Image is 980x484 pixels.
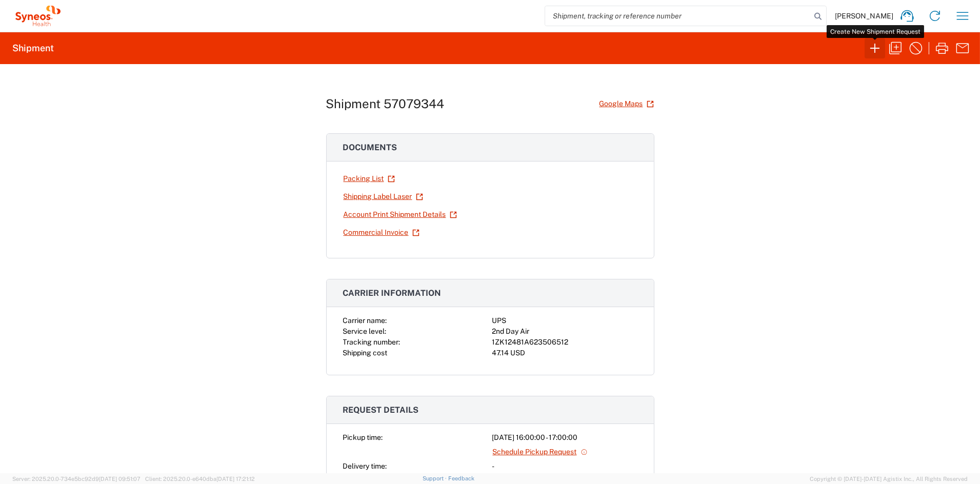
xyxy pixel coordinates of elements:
a: Support [423,475,448,481]
span: Documents [343,143,397,152]
span: Server: 2025.20.0-734e5bc92d9 [12,476,141,482]
span: Tracking number: [343,338,401,346]
h2: Shipment [12,42,54,54]
span: [DATE] 09:51:07 [99,476,141,482]
span: Pickup time: [343,433,383,441]
div: 47.14 USD [492,348,637,358]
a: Commercial Invoice [343,224,420,241]
div: 1ZK12481A623506512 [492,337,637,348]
span: Service level: [343,327,387,335]
input: Shipment, tracking or reference number [545,6,811,26]
div: 2nd Day Air [492,326,637,337]
span: Shipping cost [343,349,388,357]
span: Request details [343,405,419,415]
a: Packing List [343,170,395,188]
span: [DATE] 17:21:12 [216,476,255,482]
a: Shipping Label Laser [343,188,424,206]
h1: Shipment 57079344 [326,96,445,111]
div: [DATE] 16:00:00 - 17:00:00 [492,432,637,443]
a: Google Maps [599,95,654,113]
span: Delivery time: [343,462,387,470]
a: Feedback [448,475,474,481]
div: UPS [492,315,637,326]
a: Account Print Shipment Details [343,206,457,224]
span: Carrier name: [343,316,387,325]
span: [PERSON_NAME] [835,11,893,21]
span: Carrier information [343,288,442,298]
span: Client: 2025.20.0-e640dba [145,476,255,482]
div: - [492,461,637,472]
a: Schedule Pickup Request [492,443,588,461]
span: Copyright © [DATE]-[DATE] Agistix Inc., All Rights Reserved [810,474,968,483]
